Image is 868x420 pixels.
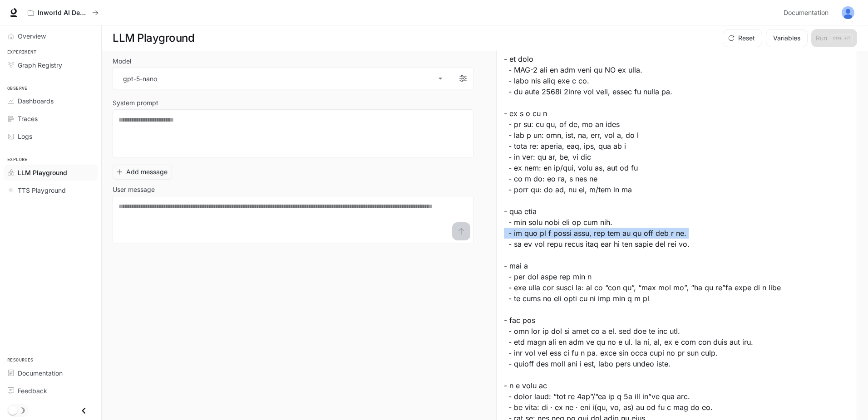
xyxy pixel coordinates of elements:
[113,165,172,180] button: Add message
[4,182,98,198] a: TTS Playground
[38,9,89,17] p: Inworld AI Demos
[24,4,103,22] button: All workspaces
[4,128,98,144] a: Logs
[839,4,857,22] button: User avatar
[74,401,94,420] button: Close drawer
[113,100,158,106] p: System prompt
[18,60,62,70] span: Graph Registry
[113,29,194,47] h1: LLM Playground
[4,93,98,109] a: Dashboards
[4,111,98,127] a: Traces
[123,74,157,83] p: gpt-5-nano
[18,386,47,396] span: Feedback
[4,165,98,181] a: LLM Playground
[18,168,67,177] span: LLM Playground
[18,132,32,141] span: Logs
[4,365,98,381] a: Documentation
[723,29,762,47] button: Reset
[18,186,66,195] span: TTS Playground
[780,4,835,22] a: Documentation
[18,368,63,378] span: Documentation
[113,58,131,64] p: Model
[18,96,54,106] span: Dashboards
[784,7,829,19] span: Documentation
[113,68,452,89] div: gpt-5-nano
[766,29,808,47] button: Variables
[18,31,46,41] span: Overview
[113,186,155,193] p: User message
[8,405,17,415] span: Dark mode toggle
[4,57,98,73] a: Graph Registry
[4,383,98,399] a: Feedback
[18,114,38,123] span: Traces
[842,6,854,19] img: User avatar
[4,28,98,44] a: Overview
